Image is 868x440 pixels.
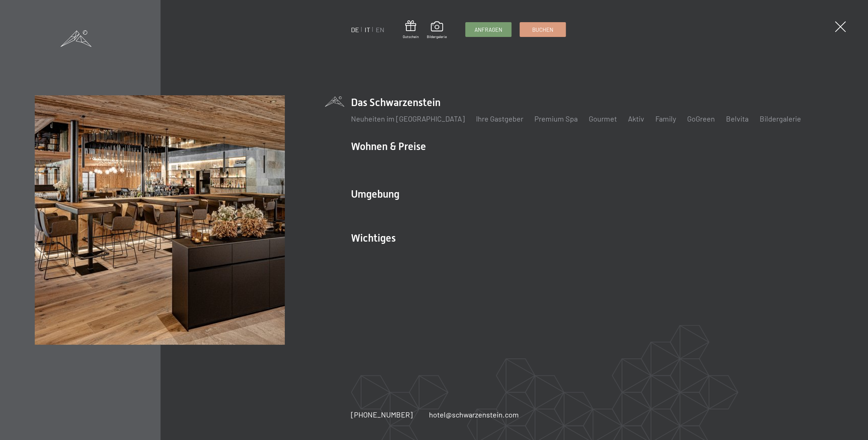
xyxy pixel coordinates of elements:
a: IT [365,25,370,34]
span: [PHONE_NUMBER] [351,410,413,419]
a: Gutschein [403,20,419,39]
span: Anfragen [474,26,502,34]
a: Buchen [520,23,565,37]
img: Wellnesshotel Südtirol SCHWARZENSTEIN - Wellnessurlaub in den Alpen, Wandern und Wellness [35,95,285,345]
a: Aktiv [628,114,644,123]
a: Bildergalerie [427,21,447,39]
span: Bildergalerie [427,34,447,39]
a: GoGreen [687,114,715,123]
span: Gutschein [403,34,419,39]
span: Buchen [532,26,553,34]
a: Belvita [726,114,749,123]
a: Ihre Gastgeber [476,114,523,123]
a: Family [655,114,676,123]
a: Gourmet [589,114,617,123]
a: [PHONE_NUMBER] [351,409,413,420]
a: Neuheiten im [GEOGRAPHIC_DATA] [351,114,465,123]
a: Premium Spa [534,114,578,123]
a: DE [351,25,359,34]
a: hotel@schwarzenstein.com [429,409,519,420]
a: Anfragen [466,23,511,37]
a: Bildergalerie [760,114,801,123]
a: EN [376,25,384,34]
